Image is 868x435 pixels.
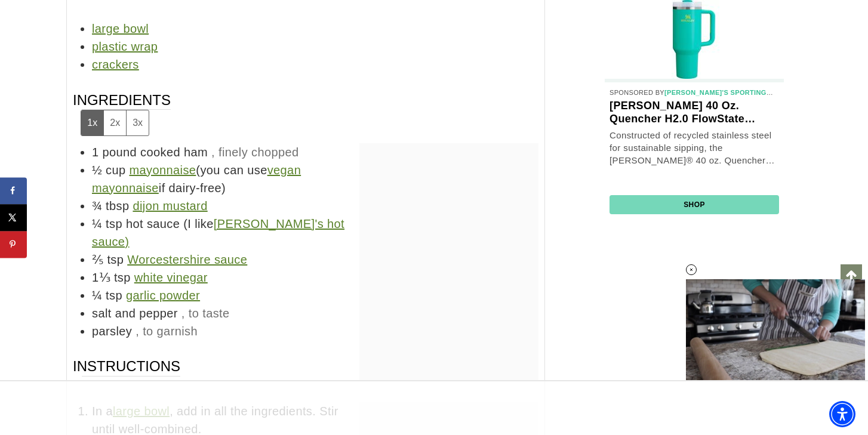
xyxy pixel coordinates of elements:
span: Ingredients [73,91,171,135]
span: salt and pepper [92,307,178,320]
a: [PERSON_NAME]'s hot sauce) [92,217,344,248]
span: tsp [114,271,131,284]
span: hot sauce (I like [92,217,344,248]
div: Accessibility Menu [829,401,855,427]
a: n [167,163,174,177]
span: ⅖ [92,253,103,266]
button: Adjust servings by 3x [126,110,149,135]
span: cooked ham [140,146,208,159]
button: Adjust servings by 1x [81,110,103,135]
span: parsley [92,325,132,338]
a: garlic powder [126,289,200,302]
a: mayon [129,163,166,177]
span: tsp [106,289,122,302]
a: Sponsored By[PERSON_NAME]'s Sporting Goods [610,89,773,104]
span: tsp [106,217,122,230]
a: dijon mustard [133,199,207,212]
a: vegan mayonnaise [92,163,301,195]
a: white vinegar [134,271,208,284]
span: tbsp [106,199,129,212]
a: crackers [92,58,139,71]
span: 1 [92,146,99,159]
span: ¼ [92,217,102,230]
a: Scroll to top [841,264,862,286]
button: Adjust servings by 2x [103,110,126,135]
span: Instructions [73,357,180,394]
span: , to garnish [136,325,198,338]
span: ½ [92,163,102,177]
span: (you can use if dairy-free) [92,163,301,195]
span: cup [106,163,125,177]
a: Constructed of recycled stainless steel for sustainable sipping, the [PERSON_NAME]® 40 oz. Quench... [610,129,779,166]
a: aise [173,163,196,177]
span: pound [103,146,137,159]
a: plastic wrap [92,40,158,53]
span: tsp [107,253,124,266]
span: , to taste [181,307,230,320]
span: [PERSON_NAME]'s Sporting Goods [610,89,773,104]
span: , finely chopped [211,146,299,159]
a: large bowl [92,22,149,35]
a: SHOP [684,200,705,209]
span: 1⅓ [92,271,110,284]
span: ¼ [92,289,102,302]
a: [PERSON_NAME] 40 oz. Quencher H2.0 FlowState Tumbler [610,100,779,125]
a: Worcestershire sauce [127,253,247,266]
span: ¾ [92,199,102,212]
